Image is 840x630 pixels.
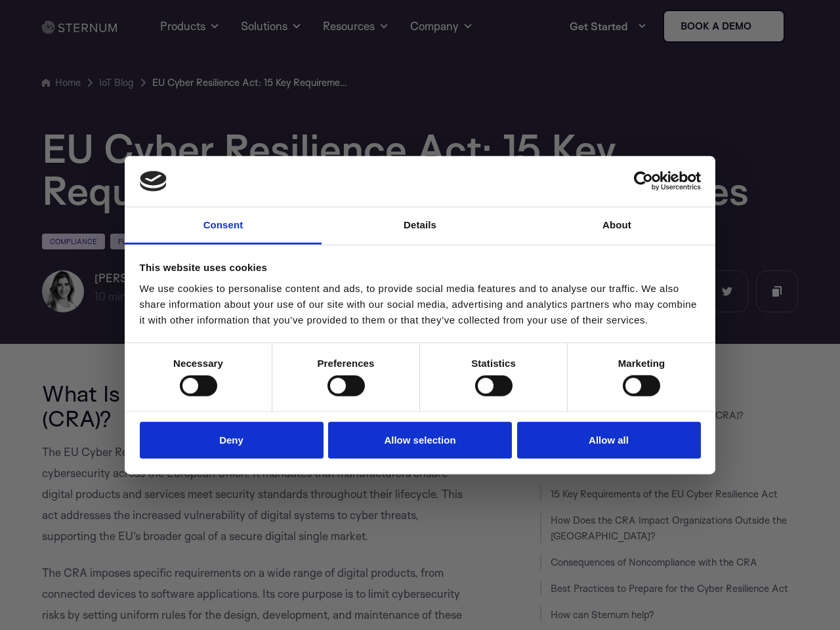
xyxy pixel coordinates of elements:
img: logo [140,171,167,192]
strong: Statistics [471,358,516,369]
button: Deny [140,421,324,459]
strong: Marketing [618,358,665,369]
button: Allow all [517,421,701,459]
a: About [518,207,715,245]
div: We use cookies to personalise content and ads, to provide social media features and to analyse ou... [140,281,701,328]
button: Allow selection [328,421,512,459]
strong: Necessary [173,358,223,369]
iframe: Popup CTA [163,137,677,493]
a: Details [322,207,518,245]
a: Usercentrics Cookiebot - opens in a new window [586,171,701,191]
div: This website uses cookies [140,260,701,276]
strong: Preferences [318,358,375,369]
a: Consent [125,207,322,245]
